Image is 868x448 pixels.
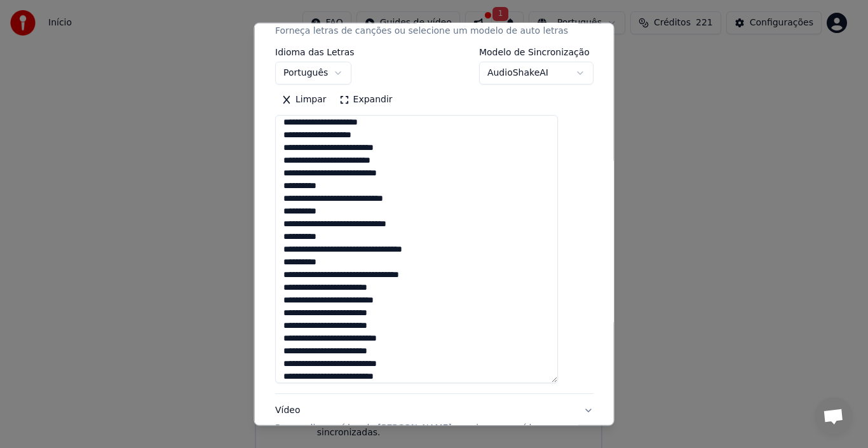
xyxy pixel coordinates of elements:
p: Forneça letras de canções ou selecione um modelo de auto letras [275,25,568,37]
button: VídeoPersonalize o vídeo de [PERSON_NAME]: use imagem, vídeo ou cor [275,394,593,445]
div: Vídeo [275,404,573,435]
div: LetrasForneça letras de canções ou selecione um modelo de auto letras [275,48,593,393]
label: Idioma das Letras [275,48,355,57]
p: Personalize o vídeo de [PERSON_NAME]: use imagem, vídeo ou cor [275,422,573,435]
button: Limpar [275,90,333,110]
button: Expandir [332,90,398,110]
label: Modelo de Sincronização [478,48,593,57]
